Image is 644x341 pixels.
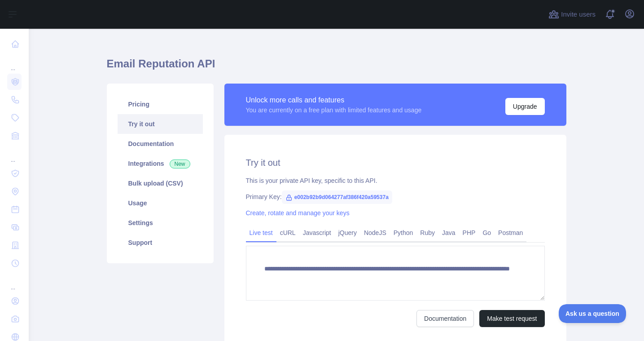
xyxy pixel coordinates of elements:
[246,226,276,240] a: Live test
[390,226,417,240] a: Python
[7,146,22,164] div: ...
[505,98,545,115] button: Upgrade
[118,154,203,173] a: Integrations New
[438,226,459,240] a: Java
[479,226,495,240] a: Go
[118,193,203,213] a: Usage
[107,57,566,78] h1: Email Reputation API
[559,304,626,323] iframe: Toggle Customer Support
[246,156,545,169] h2: Try it out
[416,226,438,240] a: Ruby
[7,273,22,291] div: ...
[118,213,203,233] a: Settings
[118,134,203,154] a: Documentation
[170,159,190,168] span: New
[479,310,544,327] button: Make test request
[246,106,422,115] div: You are currently on a free plan with limited features and usage
[459,226,479,240] a: PHP
[246,95,422,106] div: Unlock more calls and features
[118,114,203,134] a: Try it out
[246,209,350,217] a: Create, rotate and manage your keys
[360,226,390,240] a: NodeJS
[495,226,526,240] a: Postman
[118,233,203,252] a: Support
[416,310,474,327] a: Documentation
[246,192,545,201] div: Primary Key:
[246,176,545,185] div: This is your private API key, specific to this API.
[299,226,335,240] a: Javascript
[276,226,299,240] a: cURL
[118,94,203,114] a: Pricing
[7,54,22,72] div: ...
[547,7,597,22] button: Invite users
[282,190,392,204] span: e002b92b9d064277af386f420a59537a
[118,173,203,193] a: Bulk upload (CSV)
[561,9,596,20] span: Invite users
[335,226,360,240] a: jQuery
